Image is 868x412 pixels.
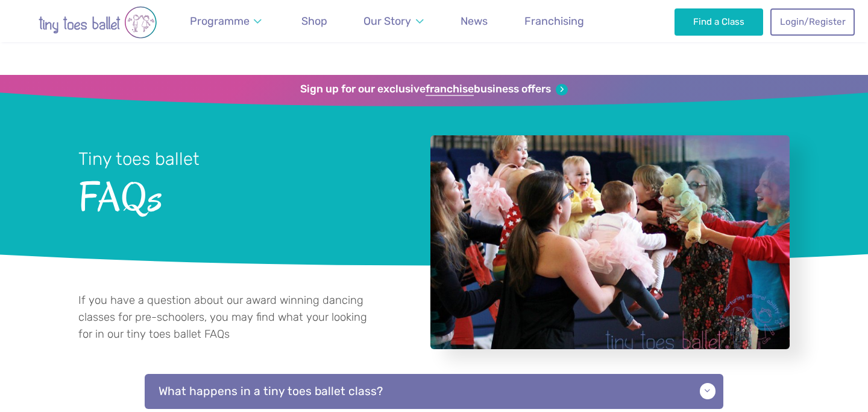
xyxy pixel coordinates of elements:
[78,292,377,343] p: If you have a question about our award winning dancing classes for pre-schoolers, you may find wh...
[455,8,493,35] a: News
[301,14,327,27] span: Shop
[145,374,723,409] p: What happens in a tiny toes ballet class?
[426,83,474,96] strong: franchise
[524,14,584,27] span: Franchising
[363,14,411,27] span: Our Story
[770,8,855,35] a: Login/Register
[358,8,429,35] a: Our Story
[675,8,763,35] a: Find a Class
[300,83,567,96] a: Sign up for our exclusivefranchisebusiness offers
[184,8,268,35] a: Programme
[296,8,333,35] a: Shop
[78,149,200,169] small: Tiny toes ballet
[13,6,182,39] img: tiny toes ballet
[519,8,590,35] a: Franchising
[78,171,398,220] span: FAQs
[190,14,250,27] span: Programme
[461,14,488,27] span: News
